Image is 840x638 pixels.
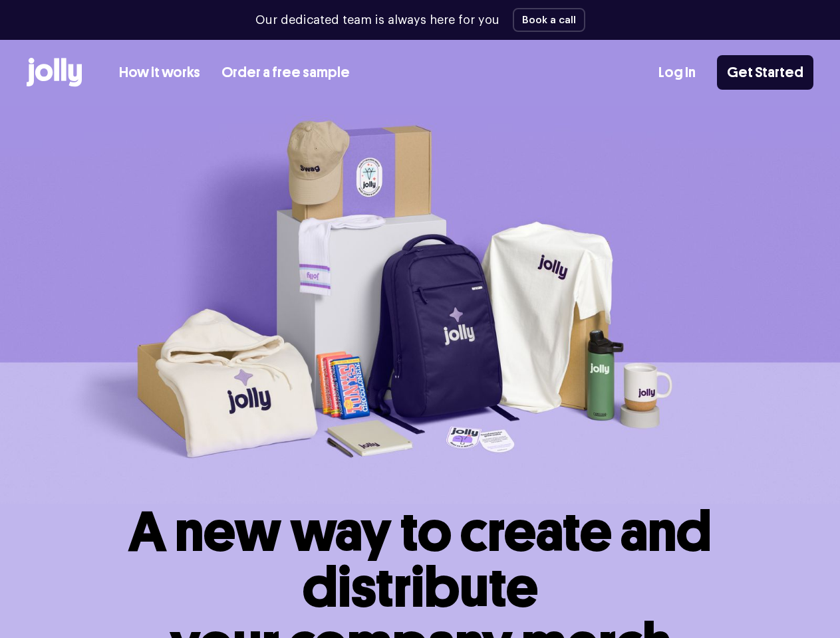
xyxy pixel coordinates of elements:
p: Our dedicated team is always here for you [255,11,499,29]
button: Book a call [513,8,585,32]
a: Log In [658,62,696,84]
a: Get Started [717,55,813,90]
a: How it works [119,62,200,84]
a: Order a free sample [221,62,350,84]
